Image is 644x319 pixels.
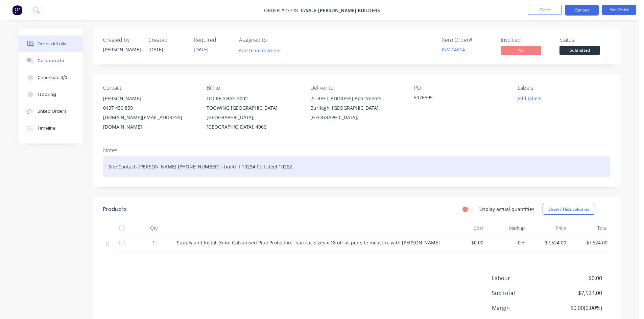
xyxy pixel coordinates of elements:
div: LOCKED BAG 3002 [207,94,299,103]
span: 1 [152,239,155,246]
div: 0437 450 859 [103,103,196,113]
div: [STREET_ADDRESS] Apartments . [310,94,403,103]
button: Edit Order [602,5,636,15]
button: Options [565,5,599,16]
button: Tracking [19,86,83,103]
div: Created [148,37,186,43]
div: Created by [103,37,140,43]
div: LOCKED BAG 3002TOOWING [GEOGRAPHIC_DATA], [GEOGRAPHIC_DATA], [GEOGRAPHIC_DATA], 4066 [207,94,299,132]
span: $7,524.00 [530,239,566,246]
div: Timeline [38,125,55,131]
button: Collaborate [19,52,83,69]
div: Products [103,205,127,213]
label: Display actual quantities [478,206,534,213]
span: $0.00 ( 0.00 %) [552,304,602,312]
div: Qty [134,221,174,235]
button: Linked Orders [19,103,83,120]
div: Bill to [207,85,299,91]
button: Submitted [559,46,600,56]
div: 5076595 [414,94,498,103]
div: Burliegh, [GEOGRAPHIC_DATA], [GEOGRAPHIC_DATA], [310,103,403,122]
button: Order details [19,35,83,52]
span: [DATE] [194,46,209,53]
span: No [501,46,541,54]
span: Labour [492,274,552,282]
span: Submitted [559,46,600,54]
div: Cost [445,221,486,235]
div: Status [559,37,610,43]
div: [PERSON_NAME] [103,94,196,103]
span: C/SALE [PERSON_NAME] BUILDERS [301,7,380,14]
span: Order #27728 - [264,7,301,14]
button: Show / Hide columns [543,204,595,215]
button: Add team member [239,46,285,55]
div: TOOWING [GEOGRAPHIC_DATA], [GEOGRAPHIC_DATA], [GEOGRAPHIC_DATA], 4066 [207,103,299,132]
span: Margin [492,304,552,312]
div: Checklists 0/0 [38,75,67,81]
div: Linked Orders [38,108,67,114]
div: Total [569,221,611,235]
div: [PERSON_NAME] [103,46,140,53]
div: Invoiced [501,37,551,43]
span: $7,524.00 [552,289,602,297]
div: Assigned to [239,37,307,43]
span: Sub total [492,289,552,297]
div: PO [414,85,506,91]
img: Factory [12,5,22,15]
div: Deliver to [310,85,403,91]
button: Checklists 0/0 [19,69,83,86]
div: Price [527,221,569,235]
div: Required [194,37,231,43]
button: Timeline [19,120,83,137]
div: Contact [103,85,196,91]
span: $0.00 [447,239,483,246]
a: INV-14514 [442,46,465,53]
button: Add team member [235,46,285,55]
div: Tracking [38,91,56,98]
div: Labels [518,85,610,91]
span: 0% [489,239,525,246]
div: Site Contact- [PERSON_NAME] [PHONE_NUMBER] - build it 10234 Coil steel 10262 [103,156,610,177]
span: [DATE] [148,46,163,53]
button: Add labels [514,94,545,103]
div: Collaborate [38,58,64,64]
span: Supply and Install 3mm Galvanised Pipe Protectors , various sizes x 18 off as per site measure wi... [177,239,440,246]
div: Order details [38,41,66,47]
div: [DOMAIN_NAME][EMAIL_ADDRESS][DOMAIN_NAME] [103,113,196,132]
div: Xero Order # [442,37,493,43]
div: Notes [103,147,610,154]
button: Close [528,5,562,15]
div: [PERSON_NAME]0437 450 859[DOMAIN_NAME][EMAIL_ADDRESS][DOMAIN_NAME] [103,94,196,132]
span: $7,524.00 [572,239,608,246]
div: [STREET_ADDRESS] Apartments .Burliegh, [GEOGRAPHIC_DATA], [GEOGRAPHIC_DATA], [310,94,403,122]
div: Markup [486,221,528,235]
span: $0.00 [552,274,602,282]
